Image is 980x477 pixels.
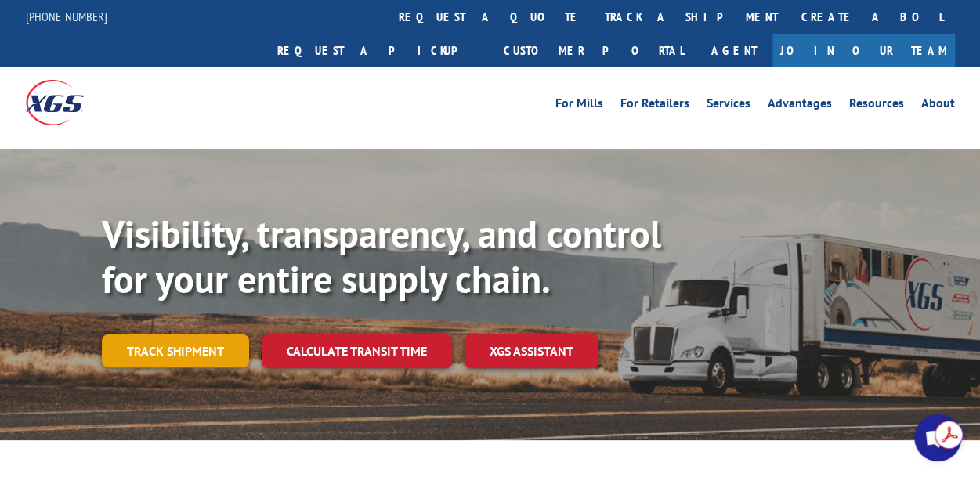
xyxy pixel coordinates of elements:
a: Join Our Team [772,34,955,67]
a: For Mills [555,97,603,114]
a: Resources [849,97,904,114]
a: XGS ASSISTANT [465,334,598,368]
a: Calculate transit time [262,334,452,368]
a: [PHONE_NUMBER] [26,9,107,24]
a: About [921,97,955,114]
a: Track shipment [102,334,249,367]
a: Agent [696,34,772,67]
a: Services [707,97,750,114]
div: Open chat [914,414,961,461]
a: Customer Portal [492,34,696,67]
b: Visibility, transparency, and control for your entire supply chain. [102,209,661,303]
a: Advantages [768,97,832,114]
a: For Retailers [620,97,689,114]
a: Request a pickup [266,34,492,67]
